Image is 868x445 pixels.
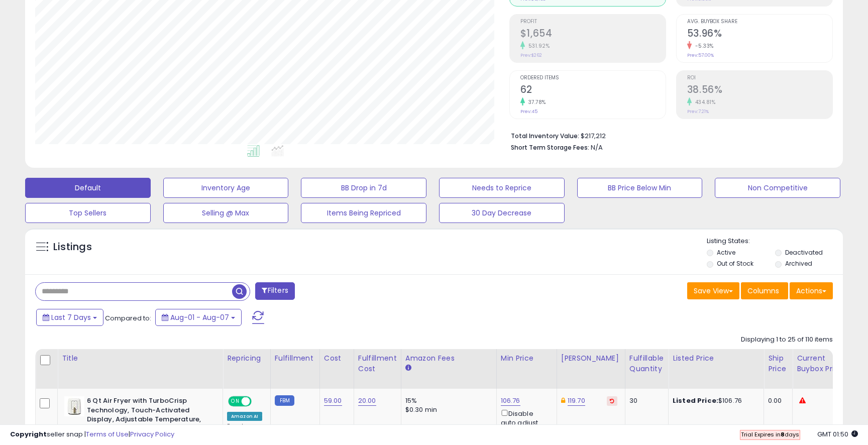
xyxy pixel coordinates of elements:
button: Actions [790,282,833,299]
b: 8 [781,430,785,438]
div: Current Buybox Price [797,353,848,374]
button: Columns [741,282,788,299]
span: ON [229,397,242,406]
label: Archived [785,259,812,268]
div: seller snap | | [10,430,174,439]
h2: $1,654 [520,28,666,41]
strong: Copyright [10,429,47,439]
small: Prev: $262 [520,52,542,58]
div: 0.00 [768,396,785,405]
div: Fulfillment [275,353,315,364]
span: Ordered Items [520,75,666,81]
button: Last 7 Days [36,309,103,326]
div: Ship Price [768,353,788,374]
div: Listed Price [673,353,759,364]
span: OFF [250,397,266,406]
div: Displaying 1 to 25 of 110 items [741,335,833,345]
div: $106.76 [673,396,756,405]
label: Active [717,248,735,257]
span: Trial Expires in days [741,430,799,438]
span: 2025-08-15 01:50 GMT [817,429,858,439]
span: Avg. Buybox Share [687,19,832,25]
button: Aug-01 - Aug-07 [155,309,242,326]
button: Default [25,178,151,198]
div: Repricing [227,353,266,364]
label: Deactivated [785,248,823,257]
img: 31c9+kZoMxL._SL40_.jpg [64,396,84,416]
span: Profit [520,19,666,25]
div: Title [62,353,219,364]
div: [PERSON_NAME] [561,353,621,364]
h5: Listings [53,240,92,254]
small: 37.78% [525,98,546,106]
a: 20.00 [358,396,376,406]
button: Selling @ Max [163,203,289,223]
a: 106.76 [501,396,520,406]
a: 59.00 [324,396,342,406]
a: Privacy Policy [130,429,174,439]
button: 30 Day Decrease [439,203,565,223]
a: Terms of Use [86,429,129,439]
button: Non Competitive [715,178,840,198]
span: Last 7 Days [51,312,91,322]
button: Inventory Age [163,178,289,198]
label: Out of Stock [717,259,753,268]
span: ROI [687,75,832,81]
div: Fulfillment Cost [358,353,397,374]
h2: 62 [520,84,666,97]
b: Total Inventory Value: [511,132,579,140]
small: 531.92% [525,42,550,50]
b: Listed Price: [673,396,718,405]
div: Min Price [501,353,553,364]
div: 15% [405,396,489,405]
div: Amazon AI [227,412,262,421]
div: $0.30 min [405,405,489,414]
h2: 53.96% [687,28,832,41]
small: Amazon Fees. [405,364,411,373]
button: Needs to Reprice [439,178,565,198]
p: Listing States: [707,237,842,246]
div: 30 [629,396,661,405]
small: FBM [275,395,294,406]
div: Fulfillable Quantity [629,353,664,374]
small: Prev: 57.00% [687,52,714,58]
button: Top Sellers [25,203,151,223]
small: 434.81% [692,98,716,106]
div: Cost [324,353,350,364]
small: Prev: 7.21% [687,108,709,115]
div: Amazon Fees [405,353,492,364]
button: Save View [687,282,739,299]
span: Columns [747,286,779,296]
li: $217,212 [511,129,825,141]
button: BB Drop in 7d [301,178,426,198]
b: Short Term Storage Fees: [511,143,589,152]
button: Filters [255,282,294,300]
h2: 38.56% [687,84,832,97]
button: BB Price Below Min [577,178,703,198]
span: N/A [591,143,603,152]
button: Items Being Repriced [301,203,426,223]
small: -5.33% [692,42,714,50]
a: 119.70 [568,396,585,406]
div: Disable auto adjust min [501,408,549,437]
span: Aug-01 - Aug-07 [170,312,229,322]
span: Compared to: [105,313,151,323]
small: Prev: 45 [520,108,537,115]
